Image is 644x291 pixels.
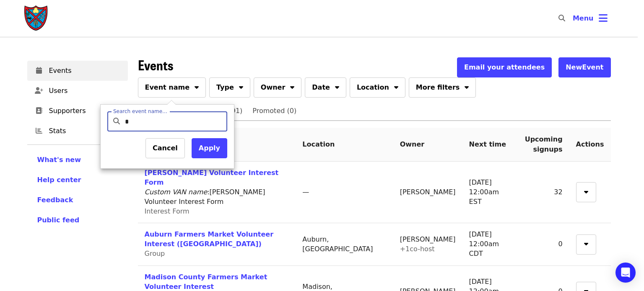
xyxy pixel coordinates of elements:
[192,138,227,158] button: Apply
[145,138,185,158] button: Cancel
[113,117,120,125] i: search icon
[615,263,636,283] div: Open Intercom Messenger
[113,109,167,114] label: Search event name…
[125,111,224,131] input: Search event name…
